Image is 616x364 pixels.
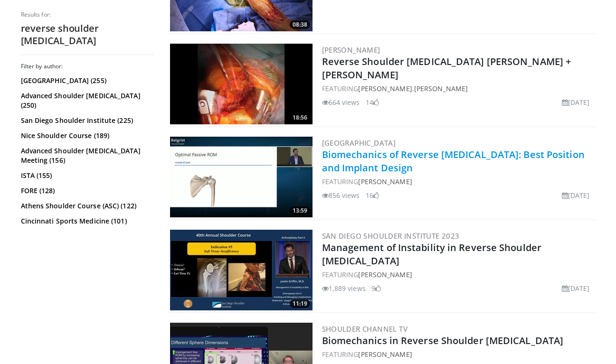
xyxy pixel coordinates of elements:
a: [PERSON_NAME] [414,84,468,93]
img: 7da8affd-1d22-4ec0-8c53-1f9dd3a6fc83.300x170_q85_crop-smart_upscale.jpg [170,230,313,310]
li: 856 views [322,190,360,200]
a: [GEOGRAPHIC_DATA] [322,138,396,148]
span: 08:38 [290,20,310,29]
li: [DATE] [562,190,590,200]
span: 11:19 [290,299,310,308]
div: FEATURING [322,177,594,187]
a: Biomechanics in Reverse Shoulder [MEDICAL_DATA] [322,334,564,347]
a: Shoulder Channel TV [322,324,408,334]
a: [PERSON_NAME] [358,177,412,186]
a: 18:56 [170,44,313,124]
a: San Diego Shoulder Institute (225) [21,116,152,125]
img: 0e022942-4782-470b-b2fe-2b78f1fd8457.300x170_q85_crop-smart_upscale.jpg [170,44,313,124]
a: Nice Shoulder Course (189) [21,131,152,140]
a: [PERSON_NAME] [358,270,412,279]
li: [DATE] [562,97,590,107]
h3: Filter by author: [21,63,154,70]
a: San Diego Shoulder Institute 2023 [322,231,460,241]
a: Advanced Shoulder [MEDICAL_DATA] Meeting (156) [21,146,152,165]
a: [PERSON_NAME] [358,84,412,93]
a: 11:19 [170,230,313,310]
a: [GEOGRAPHIC_DATA] (255) [21,76,152,85]
li: 16 [366,190,379,200]
a: FORE (128) [21,186,152,196]
a: ISTA (155) [21,171,152,180]
a: Management of Instability in Reverse Shoulder [MEDICAL_DATA] [322,241,542,267]
a: Biomechanics of Reverse [MEDICAL_DATA]: Best Position and Implant Design [322,148,585,174]
a: 13:59 [170,137,313,217]
div: FEATURING [322,270,594,280]
li: 664 views [322,97,360,107]
a: Advanced Shoulder [MEDICAL_DATA] (250) [21,91,152,110]
p: Results for: [21,11,154,19]
a: Cincinnati Sports Medicine (101) [21,216,152,226]
h2: reverse shoulder [MEDICAL_DATA] [21,22,154,47]
img: 305095c1-c1c2-4178-b934-2a95c173c9af.300x170_q85_crop-smart_upscale.jpg [170,137,313,217]
a: [PERSON_NAME] [358,350,412,359]
a: [PERSON_NAME] [322,45,380,55]
span: 13:59 [290,206,310,215]
div: FEATURING , [322,84,594,93]
li: 1,889 views [322,283,366,293]
li: 14 [366,97,379,107]
span: 18:56 [290,113,310,122]
li: 9 [371,283,381,293]
div: FEATURING [322,349,594,359]
a: Athens Shoulder Course (ASC) (122) [21,201,152,211]
li: [DATE] [562,283,590,293]
a: Reverse Shoulder [MEDICAL_DATA] [PERSON_NAME] + [PERSON_NAME] [322,55,571,81]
